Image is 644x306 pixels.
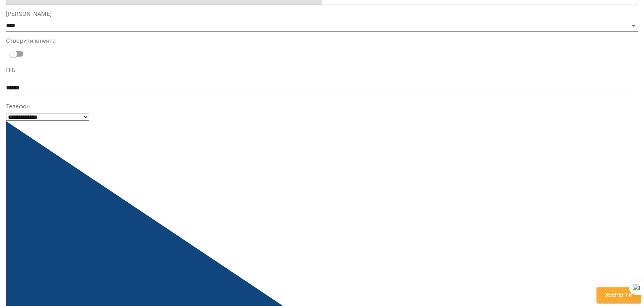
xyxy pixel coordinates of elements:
label: ПІБ [6,67,638,73]
label: Телефон [6,103,638,109]
span: Зберегти [605,290,633,300]
button: Зберегти [596,287,641,303]
label: Створити клієнта [6,38,638,44]
label: [PERSON_NAME] [6,11,638,17]
select: Phone number country [6,114,89,121]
